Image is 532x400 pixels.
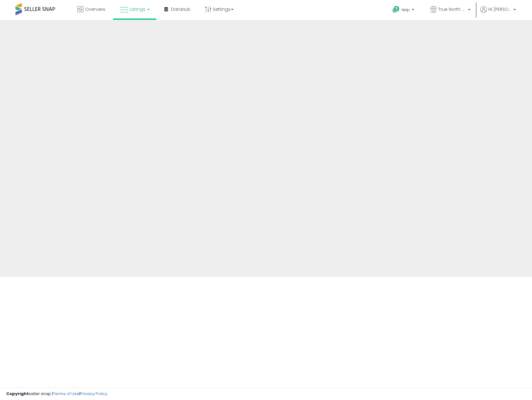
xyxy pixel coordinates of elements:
[392,6,400,13] i: Get Help
[171,6,191,12] span: DataHub
[401,7,410,12] span: Help
[388,1,420,20] a: Help
[488,6,512,12] span: Hi [PERSON_NAME]
[480,6,516,20] a: Hi [PERSON_NAME]
[85,6,105,12] span: Overview
[438,6,466,12] span: True North Supply & Co. - Walmart
[129,6,145,12] span: Listings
